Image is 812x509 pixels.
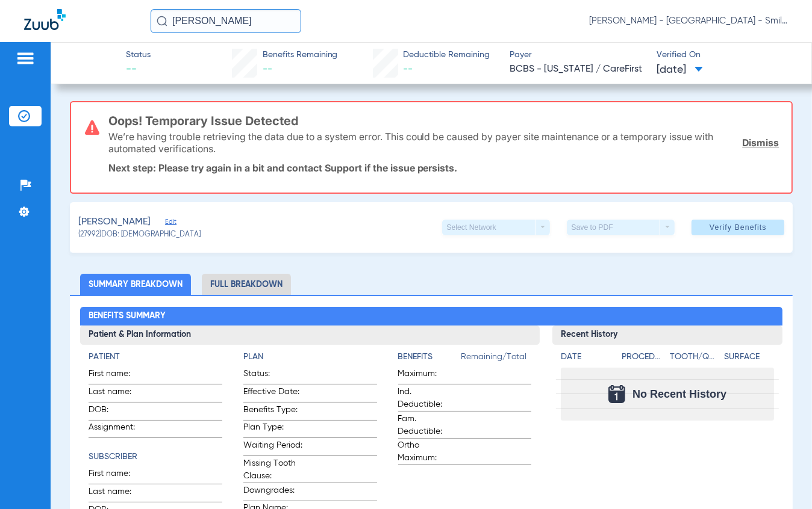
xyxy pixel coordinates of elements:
[657,49,793,61] span: Verified On
[243,439,302,455] span: Waiting Period:
[398,413,457,438] span: Fam. Deductible:
[108,115,779,127] h3: Oops! Temporary Issue Detected
[202,274,291,295] li: Full Breakdown
[89,351,222,363] h4: Patient
[461,351,532,368] span: Remaining/Total
[398,351,461,363] h4: Benefits
[510,49,646,61] span: Payer
[243,351,377,363] h4: Plan
[398,351,461,368] app-breakdown-title: Benefits
[692,220,784,235] button: Verify Benefits
[80,274,191,295] li: Summary Breakdown
[710,223,767,232] span: Verify Benefits
[403,49,490,61] span: Deductible Remaining
[108,162,779,174] p: Next step: Please try again in a bit and contact Support if the issue persists.
[670,351,720,368] app-breakdown-title: Tooth/Quad
[89,368,148,384] span: First name:
[151,9,301,33] input: Search for patients
[589,15,788,27] span: [PERSON_NAME] - [GEOGRAPHIC_DATA] - SmileLand PD
[263,49,338,61] span: Benefits Remaining
[89,386,148,402] span: Last name:
[24,9,66,30] img: Zuub Logo
[561,351,611,363] h4: Date
[243,457,302,483] span: Missing Tooth Clause:
[89,404,148,420] span: DOB:
[80,325,540,345] h3: Patient & Plan Information
[657,63,703,78] span: [DATE]
[78,215,151,230] span: [PERSON_NAME]
[89,486,148,502] span: Last name:
[126,62,151,77] span: --
[78,230,201,241] span: (27992) DOB: [DEMOGRAPHIC_DATA]
[243,368,302,384] span: Status:
[752,451,812,509] iframe: Chat Widget
[403,64,413,74] span: --
[243,484,302,501] span: Downgrades:
[243,421,302,437] span: Plan Type:
[398,368,457,384] span: Maximum:
[157,16,167,26] img: Search Icon
[561,351,611,368] app-breakdown-title: Date
[622,351,666,368] app-breakdown-title: Procedure
[108,131,734,155] p: We’re having trouble retrieving the data due to a system error. This could be caused by payer sit...
[89,467,148,484] span: First name:
[552,325,782,345] h3: Recent History
[89,451,222,463] h4: Subscriber
[398,386,457,411] span: Ind. Deductible:
[724,351,774,363] h4: Surface
[243,386,302,402] span: Effective Date:
[243,404,302,420] span: Benefits Type:
[670,351,720,363] h4: Tooth/Quad
[80,307,782,326] h2: Benefits Summary
[632,388,726,400] span: No Recent History
[724,351,774,368] app-breakdown-title: Surface
[622,351,666,363] h4: Procedure
[85,120,99,135] img: error-icon
[742,137,779,149] a: Dismiss
[608,385,625,403] img: Calendar
[510,62,646,77] span: BCBS - [US_STATE] / CareFirst
[263,64,272,74] span: --
[16,51,35,66] img: hamburger-icon
[165,218,176,229] span: Edit
[126,49,151,61] span: Status
[89,421,148,437] span: Assignment:
[398,439,457,464] span: Ortho Maximum:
